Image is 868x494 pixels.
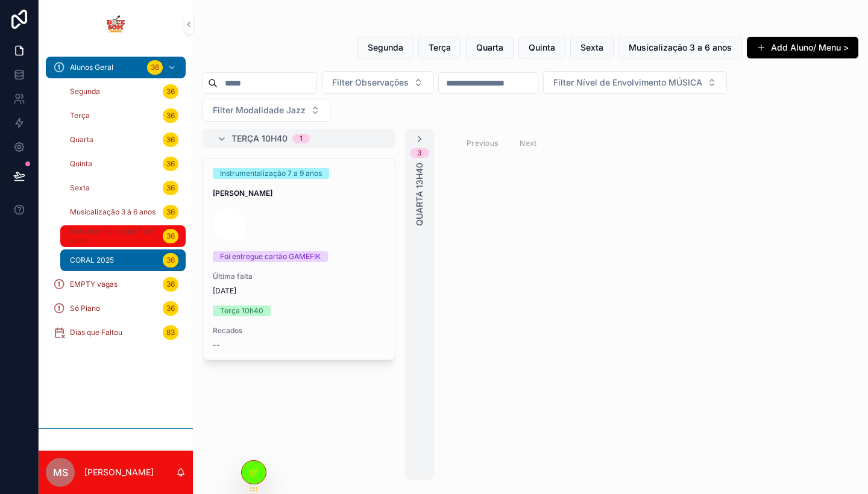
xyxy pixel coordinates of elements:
[70,63,113,72] span: Alunos Geral
[300,134,303,143] div: 1
[70,255,114,265] span: CORAL 2025
[70,111,90,120] span: Terça
[39,48,193,359] div: scrollable content
[570,37,614,58] button: Sexta
[70,183,90,193] span: Sexta
[46,435,87,445] span: Powered by
[70,328,122,337] span: Dias que Faltou
[106,14,125,34] img: App logo
[418,37,461,58] button: Terça
[70,159,92,169] span: Quinta
[46,298,186,319] a: Só Piano36
[70,207,156,217] span: Musicalização 3 á 6 anos
[163,301,178,316] div: 36
[163,181,178,195] div: 36
[147,60,163,75] div: 36
[46,274,186,295] a: EMPTY vagas36
[231,133,288,145] span: Terça 10h40
[466,37,514,58] button: Quarta
[357,37,414,58] button: Segunda
[53,465,68,480] span: MS
[163,253,178,267] div: 36
[220,305,263,316] div: Terça 10h40
[84,466,154,478] p: [PERSON_NAME]
[60,201,186,223] a: Musicalização 3 á 6 anos36
[213,189,272,198] strong: [PERSON_NAME]
[60,153,186,175] a: Quinta36
[518,37,565,58] button: Quinta
[70,304,100,313] span: Só Piano
[213,104,306,116] span: Filter Modalidade Jazz
[46,57,186,78] a: Alunos Geral36
[629,42,732,54] span: Musicalização 3 a 6 anos
[163,277,178,292] div: 36
[553,77,702,89] span: Filter Nível de Envolvimento MÚSICA
[213,340,220,350] span: --
[417,148,422,158] div: 3
[60,177,186,199] a: Sexta36
[60,129,186,151] a: Quarta36
[220,168,322,179] div: Instrumentalização 7 a 9 anos
[163,229,178,243] div: 36
[60,81,186,102] a: Segunda36
[60,105,186,127] a: Terça36
[163,325,178,340] div: 83
[163,133,178,147] div: 36
[39,428,193,451] a: Powered by
[332,77,409,89] span: Filter Observações
[70,280,118,289] span: EMPTY vagas
[414,163,426,226] span: Quarta 13h40
[163,84,178,99] div: 36
[529,42,555,54] span: Quinta
[368,42,403,54] span: Segunda
[60,225,186,247] a: Instrumentalização 7 a 9 anos36
[322,71,433,94] button: Select Button
[213,272,385,281] span: Última falta
[213,286,385,296] span: [DATE]
[163,108,178,123] div: 36
[163,205,178,219] div: 36
[203,158,395,360] a: Instrumentalização 7 a 9 anos[PERSON_NAME]Foi entregue cartão GAMEFIKÚltima falta[DATE]Terça 10h4...
[46,322,186,343] a: Dias que Faltou83
[70,227,158,246] span: Instrumentalização 7 a 9 anos
[203,99,330,122] button: Select Button
[163,157,178,171] div: 36
[429,42,451,54] span: Terça
[60,249,186,271] a: CORAL 202536
[220,251,321,262] div: Foi entregue cartão GAMEFIK
[213,326,385,336] span: Recados
[70,135,93,145] span: Quarta
[476,42,503,54] span: Quarta
[70,87,100,96] span: Segunda
[580,42,603,54] span: Sexta
[618,37,742,58] button: Musicalização 3 a 6 anos
[747,37,858,58] button: Add Aluno/ Menu >
[543,71,727,94] button: Select Button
